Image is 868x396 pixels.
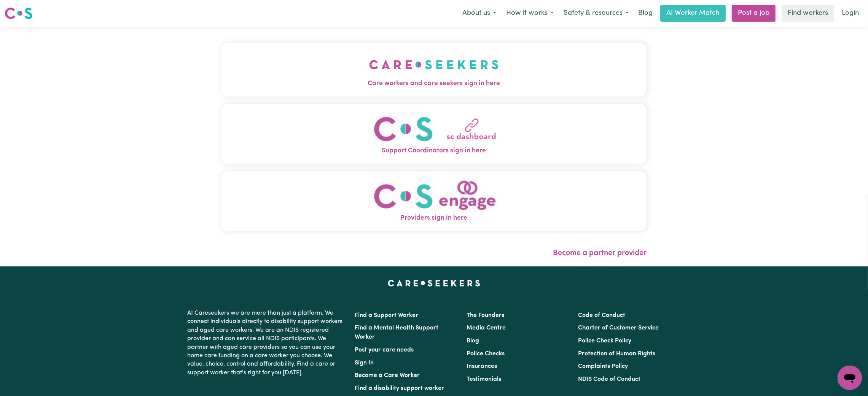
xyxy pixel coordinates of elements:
[355,312,419,318] a: Find a Support Worker
[782,5,834,22] a: Find workers
[578,338,631,344] a: Police Check Policy
[221,213,647,223] span: Providers sign in here
[559,5,634,21] button: Safety & resources
[221,171,647,231] button: Providers sign in here
[467,363,497,369] a: Insurances
[553,249,647,257] a: Become a partner provider
[634,5,657,22] a: Blog
[355,360,374,366] a: Sign In
[578,363,628,369] a: Complaints Policy
[467,351,505,357] a: Police Checks
[221,79,647,89] span: Care workers and care seekers sign in here
[578,312,625,318] a: Code of Conduct
[467,312,504,318] a: The Founders
[501,5,559,21] button: How it works
[188,306,346,380] p: At Careseekers we are more than just a platform. We connect individuals directly to disability su...
[467,325,506,331] a: Media Centre
[578,376,640,382] a: NDIS Code of Conduct
[5,6,33,20] img: Careseekers logo
[355,347,414,353] a: Post your care needs
[221,104,647,164] button: Support Coordinators sign in here
[660,5,726,22] a: AI Worker Match
[355,372,420,379] a: Become a Care Worker
[467,376,501,382] a: Testimonials
[355,325,439,340] a: Find a Mental Health Support Worker
[732,5,776,22] a: Post a job
[388,280,480,286] a: Careseekers home page
[578,351,655,357] a: Protection of Human Rights
[221,146,647,156] span: Support Coordinators sign in here
[457,5,501,21] button: About us
[838,366,862,390] iframe: Button to launch messaging window, conversation in progress
[467,338,479,344] a: Blog
[221,43,647,96] button: Care workers and care seekers sign in here
[5,5,33,22] a: Careseekers logo
[837,5,863,22] a: Login
[578,325,659,331] a: Charter of Customer Service
[355,385,444,391] a: Find a disability support worker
